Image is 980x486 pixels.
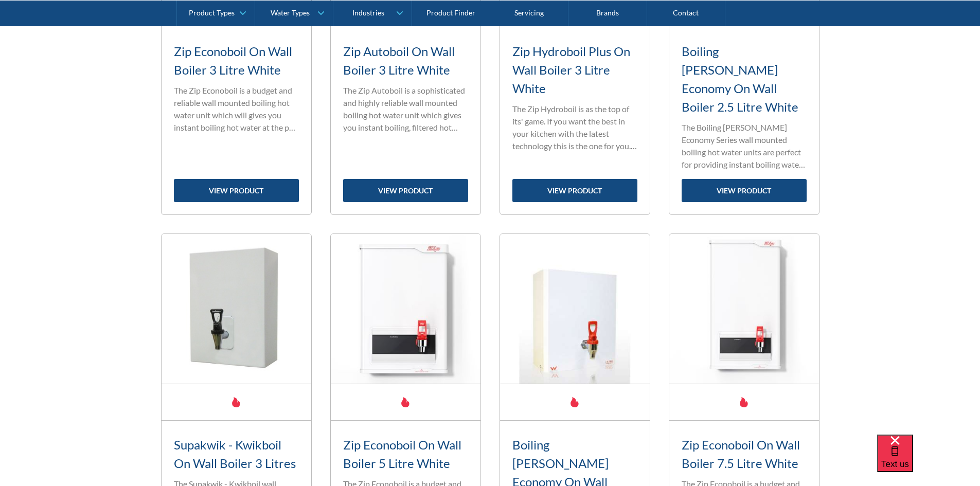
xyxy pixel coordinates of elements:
h3: Supakwik - Kwikboil On Wall Boiler 3 Litres [174,436,299,473]
div: Product Types [189,8,235,17]
h3: Zip Econoboil On Wall Boiler 3 Litre White [174,42,299,79]
a: view product [682,179,807,202]
h3: Zip Econoboil On Wall Boiler 5 Litre White [343,436,468,473]
a: view product [174,179,299,202]
p: The Zip Autoboil is a sophisticated and highly reliable wall mounted boiling hot water unit which... [343,84,468,134]
p: The Zip Econoboil is a budget and reliable wall mounted boiling hot water unit which will gives y... [174,84,299,134]
h3: Boiling [PERSON_NAME] Economy On Wall Boiler 2.5 Litre White [682,42,807,116]
a: view product [343,179,468,202]
h3: Zip Autoboil On Wall Boiler 3 Litre White [343,42,468,79]
img: Boiling Billy Economy On Wall Boiler 5 Litre White [500,234,650,384]
img: Zip Econoboil On Wall Boiler 7.5 Litre White [669,234,819,384]
img: Supakwik - Kwikboil On Wall Boiler 3 Litres [162,234,311,384]
div: Industries [352,8,384,17]
p: The Boiling [PERSON_NAME] Economy Series wall mounted boiling hot water units are perfect for pro... [682,121,807,171]
img: Zip Econoboil On Wall Boiler 5 Litre White [331,234,480,384]
a: view product [512,179,637,202]
h3: Zip Hydroboil Plus On Wall Boiler 3 Litre White [512,42,637,98]
div: Water Types [271,8,310,17]
h3: Zip Econoboil On Wall Boiler 7.5 Litre White [682,436,807,473]
iframe: podium webchat widget bubble [877,435,980,486]
p: The Zip Hydroboil is as the top of its' game. If you want the best in your kitchen with the lates... [512,103,637,152]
